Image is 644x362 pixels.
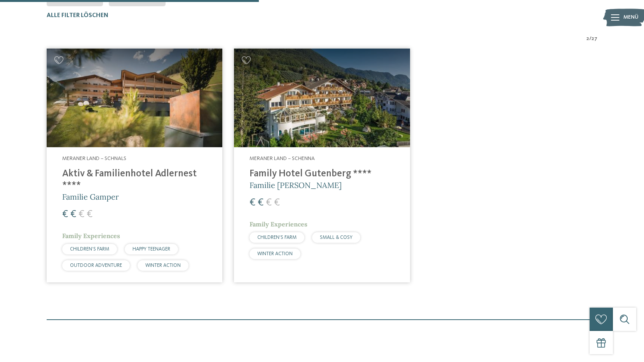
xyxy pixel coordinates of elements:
span: Alle Filter löschen [47,12,108,19]
span: WINTER ACTION [257,251,293,256]
span: € [79,209,84,219]
span: WINTER ACTION [145,263,181,268]
span: Family Experiences [62,232,120,240]
span: € [250,198,255,208]
h4: Aktiv & Familienhotel Adlernest **** [62,168,207,191]
span: 2 [586,35,589,43]
span: € [274,198,280,208]
img: Aktiv & Familienhotel Adlernest **** [47,49,222,147]
a: Familienhotels gesucht? Hier findet ihr die besten! Meraner Land – Schenna Family Hotel Gutenberg... [234,49,410,283]
img: Family Hotel Gutenberg **** [234,49,410,147]
span: Meraner Land – Schnals [62,156,126,161]
span: CHILDREN’S FARM [257,235,297,240]
span: Familie [PERSON_NAME] [250,180,342,190]
span: Meraner Land – Schenna [250,156,315,161]
span: € [266,198,272,208]
span: € [87,209,92,219]
span: Familie Gamper [62,192,119,202]
h4: Family Hotel Gutenberg **** [250,168,394,180]
a: Familienhotels gesucht? Hier findet ihr die besten! Meraner Land – Schnals Aktiv & Familienhotel ... [47,49,222,283]
span: CHILDREN’S FARM [70,247,109,252]
span: Family Experiences [250,220,307,228]
span: HAPPY TEENAGER [133,247,170,252]
span: OUTDOOR ADVENTURE [70,263,122,268]
span: 27 [592,35,597,43]
span: SMALL & COSY [320,235,353,240]
span: € [258,198,264,208]
span: € [70,209,76,219]
span: / [589,35,592,43]
span: € [62,209,68,219]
